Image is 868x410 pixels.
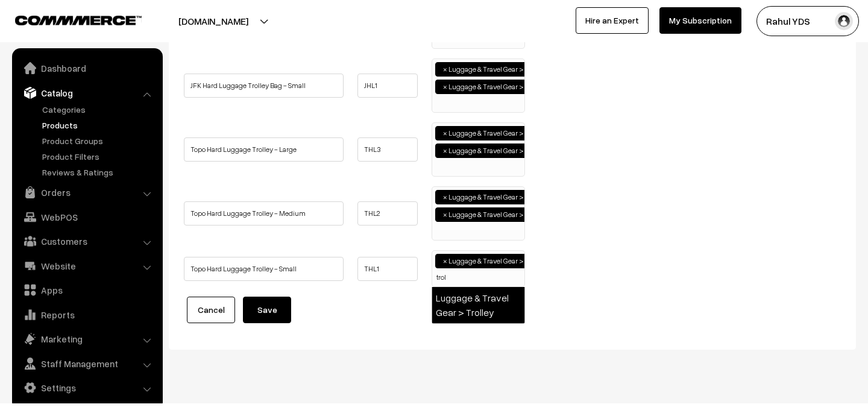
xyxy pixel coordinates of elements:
[15,206,159,228] a: WebPOS
[243,297,291,323] button: Save
[435,207,595,222] li: Luggage & Travel Gear > Brands > Upper case
[15,82,159,104] a: Catalog
[443,209,447,220] span: ×
[576,7,649,34] a: Hire an Expert
[435,143,595,158] li: Luggage & Travel Gear > Brands > Upper case
[443,192,447,203] span: ×
[443,128,447,139] span: ×
[39,119,159,131] a: Products
[435,254,595,268] li: Luggage & Travel Gear > Brands > Upper case
[39,150,159,163] a: Product Filters
[39,166,159,178] a: Reviews & Ratings
[435,126,554,140] li: Luggage & Travel Gear > Trolley
[39,103,159,116] a: Categories
[15,304,159,326] a: Reports
[39,134,159,147] a: Product Groups
[443,64,447,75] span: ×
[432,287,524,323] li: Luggage & Travel Gear > Trolley
[15,353,159,374] a: Staff Management
[659,7,741,34] a: My Subscription
[756,6,859,36] button: Rahul YDS
[435,62,554,77] li: Luggage & Travel Gear > Trolley
[187,297,235,323] a: Cancel
[15,377,159,399] a: Settings
[443,145,447,156] span: ×
[15,12,121,27] a: COMMMERCE
[435,190,554,204] li: Luggage & Travel Gear > Trolley
[136,6,291,36] button: [DOMAIN_NAME]
[15,279,159,301] a: Apps
[15,16,142,25] img: COMMMERCE
[15,181,159,203] a: Orders
[443,81,447,92] span: ×
[443,256,447,266] span: ×
[15,230,159,252] a: Customers
[15,57,159,79] a: Dashboard
[435,80,595,94] li: Luggage & Travel Gear > Brands > Upper case
[835,12,853,30] img: user
[15,255,159,277] a: Website
[15,328,159,350] a: Marketing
